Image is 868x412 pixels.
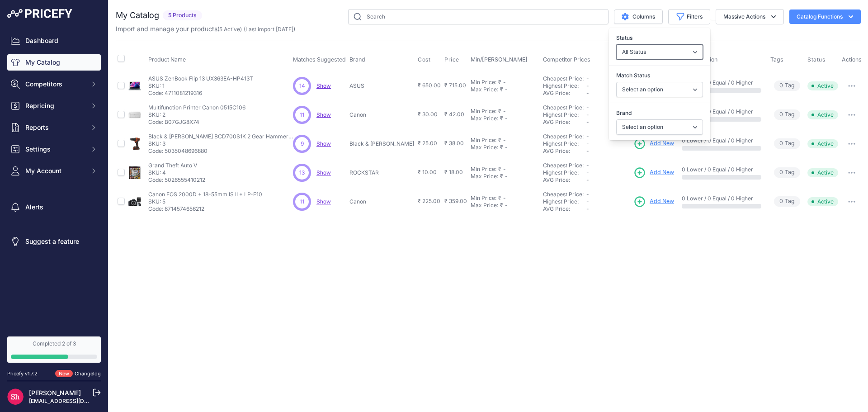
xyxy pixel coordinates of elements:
div: ₹ [498,166,501,173]
div: - [501,79,506,86]
span: - [586,104,589,111]
p: Code: 4711081219316 [148,90,253,97]
p: 0 Lower / 0 Equal / 0 Higher [682,195,761,202]
a: Dashboard [7,33,101,49]
p: 0 Lower / 0 Equal / 0 Higher [682,166,761,173]
div: - [501,137,506,144]
a: Show [316,169,331,176]
div: - [501,166,506,173]
span: ₹ 650.00 [418,82,441,89]
span: 5 Products [163,10,202,21]
span: - [586,191,589,198]
span: Matches Suggested [293,56,346,63]
span: (Last import [DATE]) [244,26,295,33]
span: ₹ 38.00 [444,140,464,147]
span: Active [807,81,838,90]
p: ROCKSTAR [349,169,414,176]
div: - [503,202,508,209]
span: ₹ 225.00 [418,198,440,204]
h2: My Catalog [116,9,159,22]
span: Min/[PERSON_NAME] [471,56,528,63]
p: Canon [349,198,414,205]
span: 11 [300,111,304,119]
span: Competitor Prices [543,56,590,63]
div: ₹ [500,202,503,209]
div: - [501,108,506,115]
div: ₹ [498,108,501,115]
span: 0 [779,168,783,177]
a: Add New [633,166,674,179]
a: Alerts [7,199,101,215]
span: - [586,133,589,140]
span: Tag [774,109,800,120]
a: Add New [633,137,674,150]
a: 5 Active [219,26,240,33]
p: ASUS [349,82,414,90]
span: - [586,118,589,125]
span: Repricing [25,101,85,110]
p: Canon [349,111,414,118]
div: Highest Price: [543,140,586,147]
span: Add New [650,139,674,148]
div: Min Price: [471,137,496,144]
span: - [586,176,589,183]
div: Completed 2 of 3 [11,340,97,347]
a: Show [316,82,331,89]
div: - [503,115,508,122]
a: Suggest a feature [7,233,101,250]
span: - [586,82,589,89]
div: Max Price: [471,173,498,180]
span: - [586,75,589,82]
button: Cost [418,56,432,63]
span: Active [807,110,838,119]
button: Price [444,56,461,63]
button: Status [807,56,827,63]
span: Show [316,198,331,205]
span: Tag [774,138,800,149]
span: New [55,370,73,378]
span: 0 [779,110,783,119]
p: Import and manage your products [116,24,295,33]
div: Min Price: [471,79,496,86]
p: SKU: 3 [148,140,293,147]
p: SKU: 4 [148,169,205,176]
span: - [586,111,589,118]
div: - [501,194,506,202]
span: Tag [774,81,800,91]
span: Brand [349,56,365,63]
a: Changelog [75,370,101,377]
a: Cheapest Price: [543,162,584,169]
span: Tag [774,196,800,207]
p: Code: 5035048696880 [148,147,293,155]
span: 0 [779,81,783,90]
div: - [503,86,508,93]
span: ₹ 359.00 [444,198,467,204]
span: 9 [301,140,304,148]
span: Cost [418,56,430,63]
div: AVG Price: [543,176,586,184]
span: 13 [299,169,305,177]
a: Show [316,111,331,118]
div: Max Price: [471,115,498,122]
span: - [586,147,589,154]
span: ₹ 42.00 [444,111,464,118]
div: ₹ [500,86,503,93]
span: - [586,140,589,147]
div: Highest Price: [543,111,586,118]
div: ₹ [498,194,501,202]
span: Price [444,56,459,63]
span: Active [807,197,838,206]
p: SKU: 2 [148,111,245,118]
p: 0 Lower / 0 Equal / 0 Higher [682,108,761,115]
div: AVG Price: [543,90,586,97]
span: Product Name [148,56,186,63]
span: Add New [650,168,674,177]
div: AVG Price: [543,205,586,213]
a: Completed 2 of 3 [7,336,101,363]
div: ₹ [500,115,503,122]
a: Show [316,140,331,147]
div: Highest Price: [543,169,586,176]
span: Tag [774,167,800,178]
